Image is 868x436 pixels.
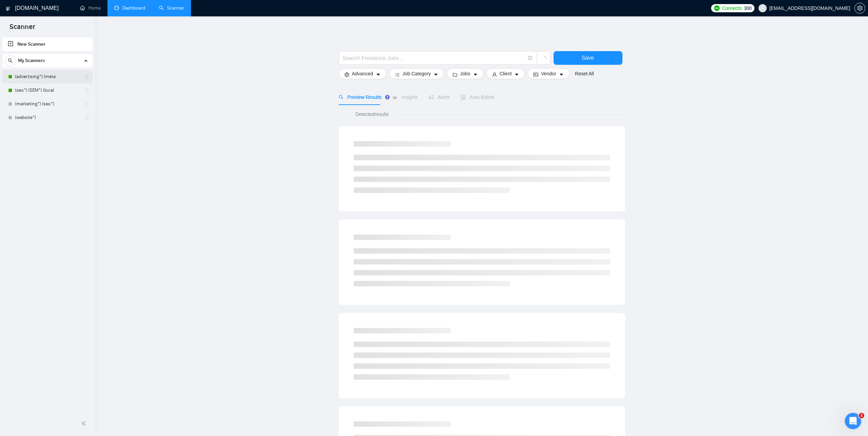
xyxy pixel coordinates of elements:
span: Save [582,54,594,62]
span: double-left [81,420,88,427]
button: Save [554,51,622,65]
span: robot [461,95,466,100]
span: holder [84,101,89,107]
span: Scanner [4,22,41,36]
a: New Scanner [8,37,87,51]
img: upwork-logo.png [714,5,720,11]
span: loading [541,56,547,62]
span: Jobs [460,70,470,77]
li: New Scanner [2,37,93,51]
a: (website*) [15,111,80,124]
span: folder [453,72,457,77]
span: caret-down [433,72,438,77]
span: 1 [859,413,864,418]
span: Auto Bidder [461,94,495,100]
span: caret-down [514,72,519,77]
a: (seo*) (SEM*) (local [15,84,80,97]
img: logo [6,3,11,14]
span: notification [429,95,433,100]
button: folderJobscaret-down [447,68,484,79]
span: Vendor [541,70,556,77]
span: caret-down [473,72,478,77]
a: dashboardDashboard [114,5,145,11]
span: caret-down [559,72,564,77]
span: Advanced [352,70,373,77]
a: (marketing*) (seo*) [15,97,80,111]
span: holder [84,115,89,120]
span: info-circle [528,56,532,60]
button: settingAdvancedcaret-down [339,68,386,79]
span: bars [395,72,400,77]
span: Alerts [429,94,450,100]
span: area-chart [393,95,397,100]
span: holder [84,74,89,79]
span: setting [344,72,349,77]
span: Insights [393,94,418,100]
span: user [760,6,765,11]
iframe: Intercom live chat [845,413,861,429]
button: barsJob Categorycaret-down [389,68,444,79]
span: user [492,72,497,77]
button: search [5,55,16,66]
span: My Scanners [18,54,45,67]
span: search [5,58,15,63]
button: setting [854,3,865,14]
a: searchScanner [159,5,184,11]
span: Detected results [351,110,393,118]
div: Tooltip anchor [384,94,391,100]
a: (advertising*) (meta [15,70,80,84]
span: caret-down [376,72,381,77]
button: userClientcaret-down [486,68,525,79]
span: Connects: [722,4,742,12]
li: My Scanners [2,54,93,124]
a: homeHome [80,5,101,11]
a: setting [854,5,865,11]
a: Reset All [575,70,594,77]
span: 300 [744,4,751,12]
span: search [339,95,343,100]
input: Search Freelance Jobs... [343,54,525,62]
button: idcardVendorcaret-down [528,68,569,79]
span: holder [84,88,89,93]
span: Preview Results [339,94,382,100]
span: idcard [533,72,538,77]
span: Client [500,70,512,77]
span: Job Category [402,70,431,77]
